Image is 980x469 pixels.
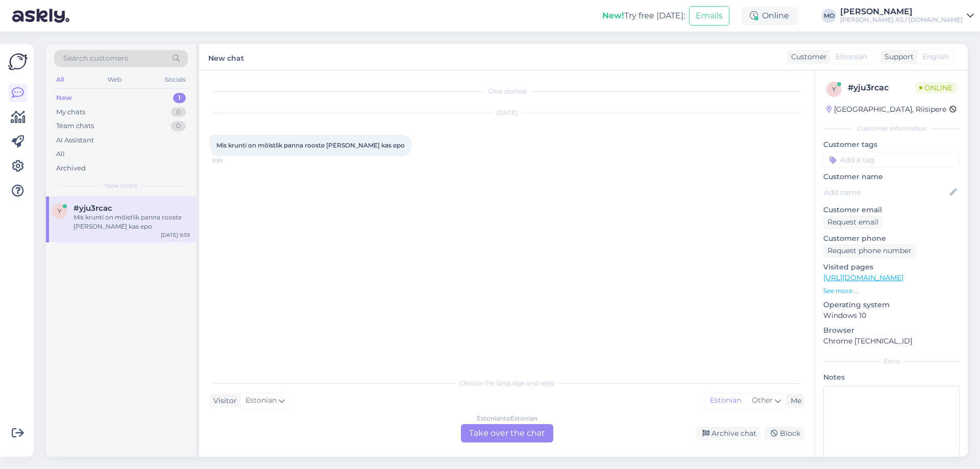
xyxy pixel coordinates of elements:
div: [DATE] [209,108,804,117]
div: Team chats [56,121,94,131]
input: Add a tag [823,152,960,167]
div: 1 [173,93,186,103]
div: Estonian [705,393,746,408]
span: Online [915,82,957,93]
span: English [922,52,949,62]
div: 0 [171,107,186,117]
p: Browser [823,325,960,336]
div: All [56,149,65,159]
div: Support [880,52,914,62]
span: 9:59 [212,157,251,164]
div: Choose the language and reply [209,379,804,388]
button: Emails [689,6,729,26]
div: Customer [787,52,827,62]
p: Windows 10 [823,310,960,321]
div: Estonian to Estonian [477,414,537,423]
div: All [54,73,66,86]
div: [PERSON_NAME] [840,8,963,16]
div: Visitor [209,396,237,406]
div: Archived [56,163,86,174]
span: Search customers [63,53,128,64]
div: Socials [163,73,188,86]
input: Add name [824,187,948,198]
div: Web [106,73,124,86]
span: y [58,207,62,215]
div: Online [742,7,797,25]
span: Mis krunti on mõistlik panna rooste [PERSON_NAME] kas epo [216,141,405,149]
div: [GEOGRAPHIC_DATA], Riisipere [826,104,946,115]
div: 0 [171,121,186,131]
div: Mis krunti on mõistlik panna rooste [PERSON_NAME] kas epo [73,213,190,231]
span: Estonian [246,395,277,406]
div: Block [765,427,804,440]
div: Try free [DATE]: [602,10,685,22]
a: [URL][DOMAIN_NAME] [823,273,903,282]
div: My chats [56,107,85,117]
span: New chats [105,181,137,190]
img: Askly Logo [8,52,28,71]
span: Estonian [836,52,867,62]
div: [DATE] 9:59 [161,231,190,239]
div: Extra [823,357,960,366]
p: Operating system [823,300,960,310]
b: New! [602,11,624,20]
div: AI Assistant [56,135,94,145]
div: MO [822,9,836,23]
p: Visited pages [823,262,960,273]
p: Customer tags [823,139,960,150]
span: y [832,85,836,93]
label: New chat [208,50,244,64]
p: Customer email [823,205,960,215]
p: Customer phone [823,233,960,244]
div: Me [787,396,801,406]
div: New [56,93,72,103]
span: #yju3rcac [73,204,112,213]
div: Take over the chat [461,424,553,442]
p: Chrome [TECHNICAL_ID] [823,336,960,347]
div: Customer information [823,124,960,133]
p: Customer name [823,171,960,182]
div: # yju3rcac [848,82,915,94]
div: Chat started [209,87,804,96]
span: Other [752,396,773,405]
p: See more ... [823,286,960,295]
div: [PERSON_NAME] AS / [DOMAIN_NAME] [840,16,963,24]
a: [PERSON_NAME][PERSON_NAME] AS / [DOMAIN_NAME] [840,8,974,24]
div: Request phone number [823,244,916,258]
div: Request email [823,215,883,229]
p: Notes [823,372,960,383]
div: Archive chat [696,427,761,440]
